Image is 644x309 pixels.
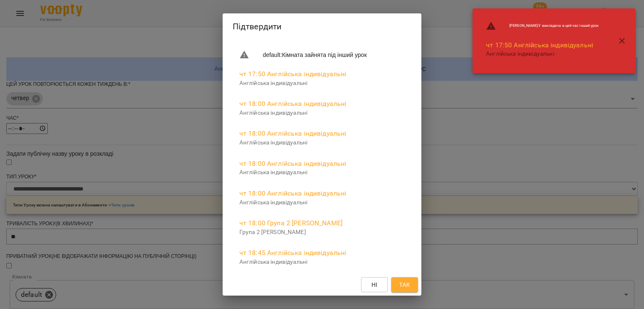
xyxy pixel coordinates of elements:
[486,50,599,58] p: Англійська індивідуальні
[239,79,405,88] p: Англійська індивідуальні
[391,277,418,292] button: Так
[233,20,412,33] h2: Підтвердити
[239,70,347,78] a: чт 17:50 Англійська індивідуальні
[361,277,388,292] button: Ні
[239,160,347,167] a: чт 18:00 Англійська індивідуальні
[239,100,347,108] a: чт 18:00 Англійська індивідуальні
[239,168,405,177] p: Англійська індивідуальні
[239,249,347,257] a: чт 18:45 Англійська індивідуальні
[239,139,405,147] p: Англійська індивідуальні
[371,280,378,290] span: Ні
[399,280,410,290] span: Так
[239,258,405,266] p: Англійська індивідуальні
[239,129,347,137] a: чт 18:00 Англійська індивідуальні
[239,228,405,237] p: Група 2 [PERSON_NAME]
[239,198,405,207] p: Англійська індивідуальні
[239,219,343,227] a: чт 18:00 Група 2 [PERSON_NAME]
[486,41,593,49] a: чт 17:50 Англійська індивідуальні
[479,18,605,34] li: [PERSON_NAME] : У викладача в цей час інший урок
[233,46,412,63] li: default : Кімната зайнята під інший урок
[239,109,405,117] p: Англійська індивідуальні
[239,189,347,197] a: чт 18:00 Англійська індивідуальні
